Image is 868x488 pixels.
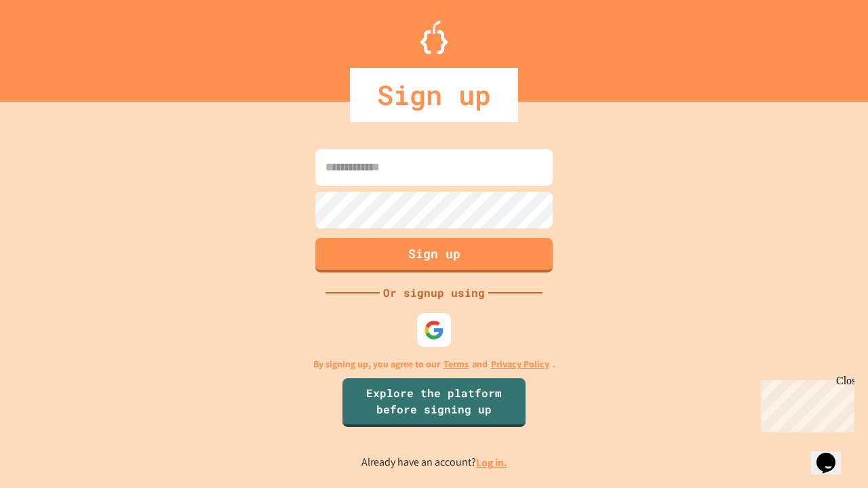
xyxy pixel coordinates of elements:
[361,454,507,471] p: Already have an account?
[476,455,507,470] a: Log in.
[342,378,526,427] a: Explore the platform before signing up
[380,285,488,301] div: Or signup using
[350,68,518,122] div: Sign up
[443,357,469,371] a: Terms
[315,238,553,272] button: Sign up
[755,375,854,432] iframe: chat widget
[420,20,448,54] img: Logo.svg
[491,357,549,371] a: Privacy Policy
[313,357,555,371] p: By signing up, you agree to our and .
[424,320,444,340] img: google-icon.svg
[811,434,854,474] iframe: chat widget
[5,5,94,86] div: Chat with us now!Close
